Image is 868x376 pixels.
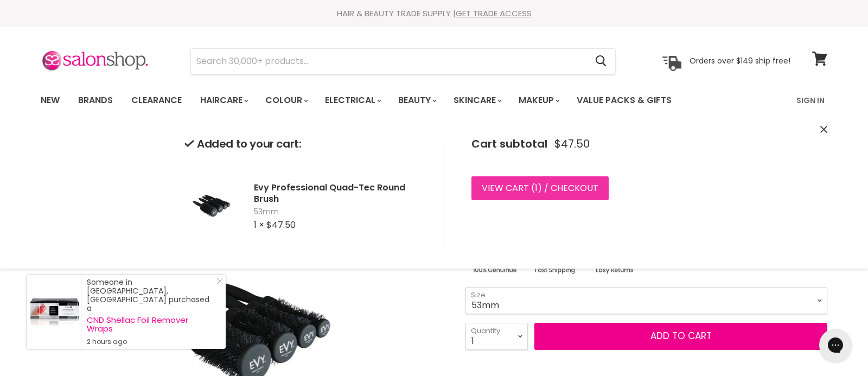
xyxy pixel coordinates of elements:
span: 53mm [254,207,426,218]
p: Orders over $149 ship free! [690,56,790,66]
a: Beauty [390,89,443,112]
span: 1 × [254,219,264,231]
h2: Evy Professional Quad-Tec Round Brush [254,182,426,205]
button: Search [586,49,615,74]
iframe: Gorgias live chat messenger [814,325,857,365]
span: Cart subtotal [471,136,547,151]
h2: Added to your cart: [184,138,426,150]
button: Add to cart [534,323,827,350]
div: Someone in [GEOGRAPHIC_DATA], [GEOGRAPHIC_DATA] purchased a [87,278,215,346]
a: Close Notification [212,278,223,289]
span: $47.50 [266,219,296,231]
nav: Main [27,85,841,116]
a: Visit product page [27,275,81,349]
a: Makeup [510,89,566,112]
a: Clearance [123,89,190,112]
svg: Close Icon [216,278,223,284]
img: Evy Professional Quad-Tec Round Brush [184,165,239,247]
form: Product [190,48,616,74]
a: CND Shellac Foil Remover Wraps [87,316,215,333]
a: Brands [70,89,121,112]
a: Value Packs & Gifts [569,89,680,112]
span: $47.50 [554,138,590,150]
button: Close [820,124,827,136]
a: Haircare [192,89,255,112]
a: Skincare [445,89,508,112]
span: 1 [535,182,538,194]
a: Colour [257,89,315,112]
a: Sign In [790,89,831,112]
a: View cart (1) / Checkout [471,176,609,200]
ul: Main menu [33,85,735,116]
a: Electrical [317,89,388,112]
a: GET TRADE ACCESS [456,8,532,19]
select: Quantity [465,323,528,350]
input: Search [191,49,586,74]
a: New [33,89,68,112]
small: 2 hours ago [87,337,215,346]
div: HAIR & BEAUTY TRADE SUPPLY | [27,8,841,19]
